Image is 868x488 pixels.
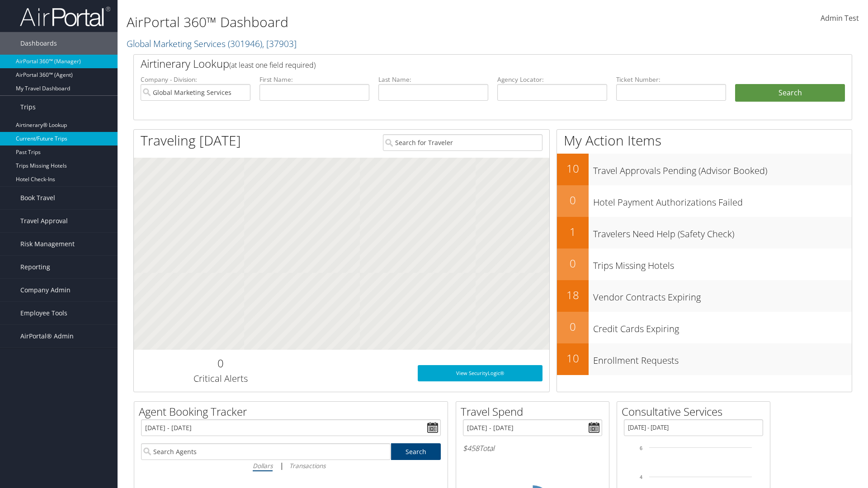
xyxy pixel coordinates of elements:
span: $458 [463,443,479,453]
h3: Trips Missing Hotels [593,255,852,272]
h2: 10 [557,161,589,176]
h2: 1 [557,224,589,239]
span: Book Travel [20,187,55,209]
span: (at least one field required) [229,60,316,70]
span: Admin Test [821,13,859,23]
label: First Name: [259,75,369,84]
h2: Airtinerary Lookup [141,56,785,71]
h1: Traveling [DATE] [141,131,241,150]
span: Company Admin [20,279,71,301]
h2: 10 [557,351,589,366]
span: Reporting [20,256,50,278]
label: Last Name: [378,75,488,84]
h3: Credit Cards Expiring [593,318,852,335]
label: Agency Locator: [497,75,607,84]
a: 10Enrollment Requests [557,343,852,375]
h2: Travel Spend [461,404,609,419]
div: | [141,460,441,471]
h2: 0 [557,319,589,334]
a: 0Hotel Payment Authorizations Failed [557,185,852,217]
a: 10Travel Approvals Pending (Advisor Booked) [557,154,852,185]
h2: 0 [557,256,589,271]
img: airportal-logo.png [20,6,110,27]
a: Search [391,443,441,460]
label: Company - Division: [141,75,250,84]
h3: Travelers Need Help (Safety Check) [593,223,852,240]
a: 0Trips Missing Hotels [557,249,852,280]
label: Ticket Number: [616,75,726,84]
span: Dashboards [20,32,57,55]
a: Global Marketing Services [127,38,297,50]
i: Transactions [289,461,325,470]
h6: Total [463,443,602,453]
span: ( 301946 ) [228,38,262,50]
span: , [ 37903 ] [262,38,297,50]
span: Employee Tools [20,302,67,324]
h1: AirPortal 360™ Dashboard [127,13,615,32]
span: Risk Management [20,233,75,255]
h2: 0 [557,192,589,208]
h3: Critical Alerts [141,372,300,385]
span: AirPortal® Admin [20,325,74,347]
a: Admin Test [821,5,859,33]
span: Trips [20,96,36,118]
h1: My Action Items [557,131,852,150]
h3: Hotel Payment Authorizations Failed [593,192,852,209]
a: 0Credit Cards Expiring [557,312,852,343]
a: View SecurityLogic® [418,365,542,381]
tspan: 4 [640,474,642,480]
span: Travel Approval [20,210,68,232]
button: Search [735,84,845,102]
a: 18Vendor Contracts Expiring [557,280,852,312]
input: Search for Traveler [383,134,542,151]
h2: 18 [557,287,589,303]
a: 1Travelers Need Help (Safety Check) [557,217,852,249]
h3: Vendor Contracts Expiring [593,286,852,304]
h3: Travel Approvals Pending (Advisor Booked) [593,160,852,177]
h2: Agent Booking Tracker [139,404,448,419]
h2: 0 [141,356,300,371]
input: Search Agents [141,443,391,460]
h3: Enrollment Requests [593,350,852,367]
h2: Consultative Services [622,404,770,419]
i: Dollars [253,461,273,470]
tspan: 6 [640,446,642,451]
